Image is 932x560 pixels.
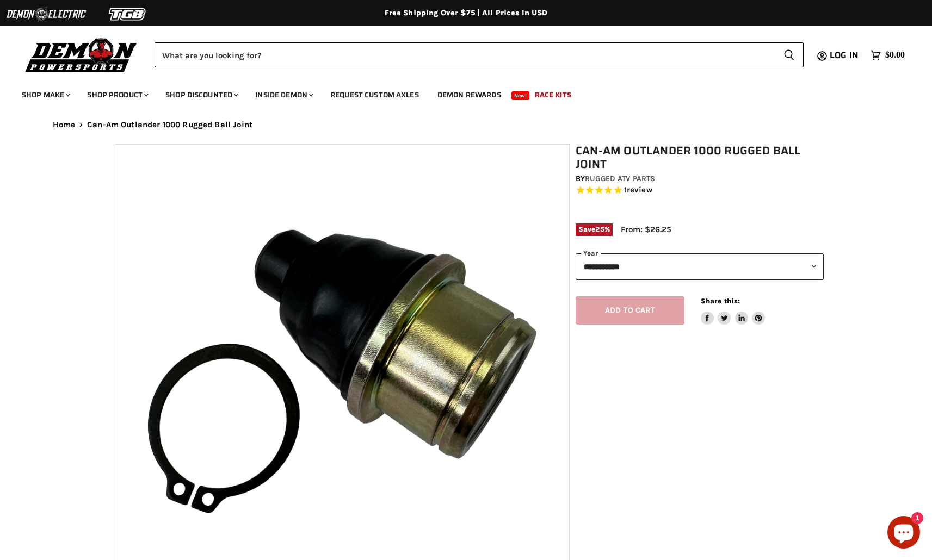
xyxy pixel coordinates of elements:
[576,144,824,171] h1: Can-Am Outlander 1000 Rugged Ball Joint
[595,225,604,233] span: 25
[247,84,320,106] a: Inside Demon
[830,48,859,62] span: Log in
[14,84,77,106] a: Shop Make
[701,297,740,305] span: Share this:
[527,84,579,106] a: Race Kits
[53,120,76,129] a: Home
[79,84,155,106] a: Shop Product
[576,223,613,235] span: Save %
[429,84,509,106] a: Demon Rewards
[155,42,775,67] input: Search
[31,8,902,18] div: Free Shipping Over $75 | All Prices In USD
[585,174,655,183] a: Rugged ATV Parts
[627,185,652,195] span: review
[576,185,824,196] span: Rated 5.0 out of 5 stars 1 reviews
[624,185,652,195] span: 1 reviews
[576,253,824,280] select: year
[5,4,87,24] img: Demon Electric Logo 2
[775,42,804,67] button: Search
[885,50,905,60] span: $0.00
[621,225,671,234] span: From: $26.25
[87,4,169,24] img: TGB Logo 2
[884,516,923,551] inbox-online-store-chat: Shopify online store chat
[22,35,141,74] img: Demon Powersports
[87,120,252,129] span: Can-Am Outlander 1000 Rugged Ball Joint
[865,47,910,63] a: $0.00
[31,120,902,129] nav: Breadcrumbs
[701,296,766,325] aside: Share this:
[155,42,804,67] form: Product
[511,91,530,100] span: New!
[322,84,427,106] a: Request Custom Axles
[14,79,902,106] ul: Main menu
[576,173,824,185] div: by
[157,84,245,106] a: Shop Discounted
[825,51,865,60] a: Log in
